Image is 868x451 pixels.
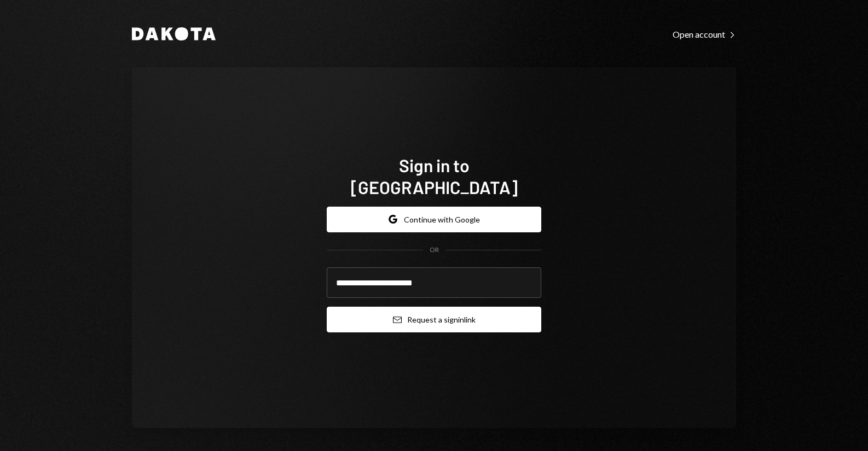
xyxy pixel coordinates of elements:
[327,307,541,332] button: Request a signinlink
[673,29,736,40] div: Open account
[673,28,736,40] a: Open account
[430,245,439,255] div: OR
[327,154,541,198] h1: Sign in to [GEOGRAPHIC_DATA]
[327,207,541,232] button: Continue with Google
